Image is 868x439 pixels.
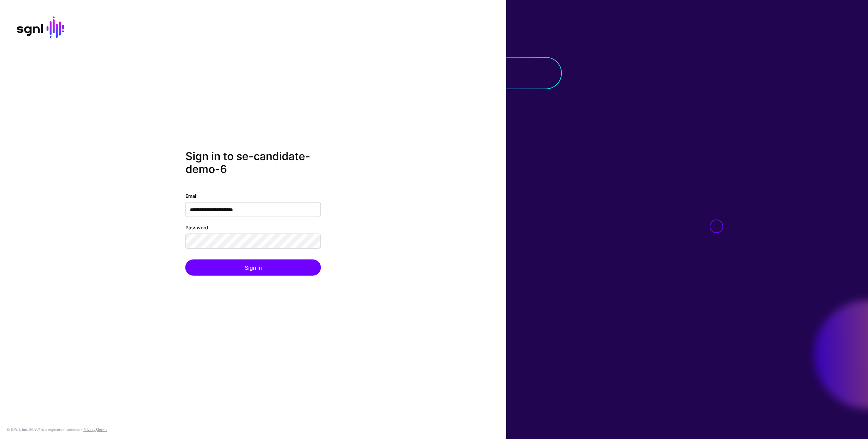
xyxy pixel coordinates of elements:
button: Sign In [185,259,321,275]
label: Password [185,224,208,231]
a: Terms [97,427,107,432]
a: Privacy [83,427,96,432]
h2: Sign in to se-candidate-demo-6 [185,150,321,176]
div: © [URL], Inc. SGNL® is a registered trademark. & [7,427,107,432]
label: Email [185,192,198,199]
